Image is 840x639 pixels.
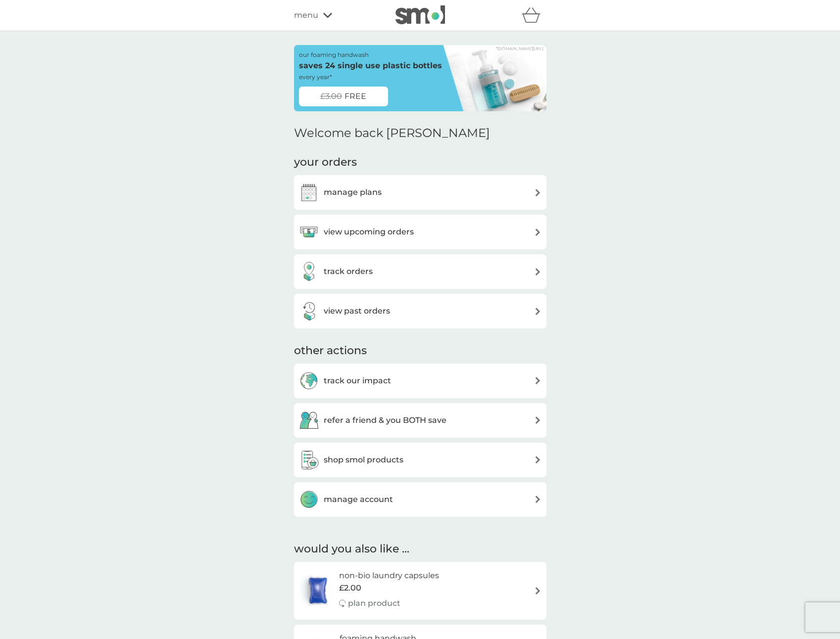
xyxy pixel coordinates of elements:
[324,186,382,199] h3: manage plans
[534,496,542,503] img: arrow right
[534,587,542,594] img: arrow right
[534,456,542,463] img: arrow right
[324,414,446,427] h3: refer a friend & you BOTH save
[324,454,403,466] h3: shop smol products
[294,542,546,557] h2: would you also like ...
[320,90,342,103] span: £3.00
[339,569,439,582] h6: non-bio laundry capsules
[345,90,366,103] span: FREE
[534,228,542,236] img: arrow right
[324,226,414,238] h3: view upcoming orders
[294,343,367,359] h3: other actions
[348,597,400,610] p: plan product
[324,265,373,278] h3: track orders
[522,5,546,25] div: basket
[534,377,542,384] img: arrow right
[324,305,390,318] h3: view past orders
[339,582,361,594] span: £2.00
[299,50,369,59] p: our foaming handwash
[299,573,337,608] img: non-bio laundry capsules
[324,374,391,387] h3: track our impact
[294,126,490,140] h2: Welcome back [PERSON_NAME]
[496,46,543,50] a: *[DOMAIN_NAME][URL]
[299,72,332,82] p: every year*
[534,189,542,196] img: arrow right
[534,268,542,275] img: arrow right
[534,416,542,424] img: arrow right
[324,493,393,506] h3: manage account
[299,59,442,72] p: saves 24 single use plastic bottles
[294,9,318,22] span: menu
[294,155,357,170] h3: your orders
[395,5,445,24] img: smol
[534,308,542,315] img: arrow right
